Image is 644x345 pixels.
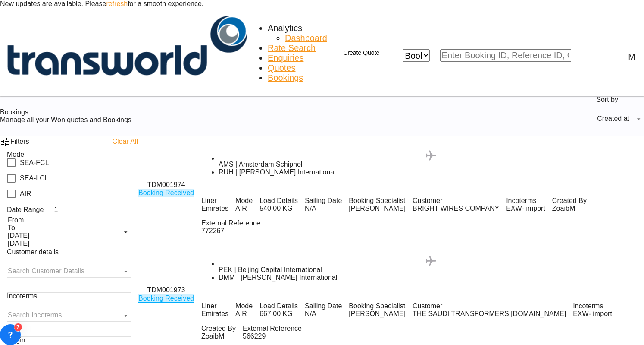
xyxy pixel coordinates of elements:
[201,205,228,212] span: Emirates
[138,294,194,303] span: Booking Received
[268,43,316,53] span: Rate Search
[413,197,499,205] span: Customer
[201,332,236,340] span: Zoaib M
[259,302,298,310] span: Load Details
[235,302,253,310] span: Mode
[349,197,406,205] span: Booking Specialist
[219,168,644,176] div: Port of Discharge King Khaled International
[413,310,566,318] span: THE SAUDI TRANSFORMERS CO.LTD
[305,197,342,205] span: Sailing Date
[235,197,253,205] span: Mode
[259,197,298,205] span: Load Details
[147,181,185,189] span: TDM001974
[597,115,629,122] div: Created at
[235,310,253,318] span: AIR
[219,266,644,274] div: PEK | Beijing Capital International
[413,310,566,317] span: THE SAUDI TRANSFORMERS [DOMAIN_NAME]
[268,73,303,82] span: Bookings
[581,51,592,61] div: icon-magnify
[268,73,303,83] a: Bookings
[201,227,260,235] span: 772267
[259,310,293,317] span: 667.00 KG
[440,49,572,62] input: Enter Booking ID, Reference ID, Order ID
[219,266,644,274] div: Port of Loading Beijing Capital International
[235,205,253,212] span: AIR
[333,48,343,58] md-icon: icon-plus 400-fg
[573,310,588,318] div: EXW
[7,336,131,344] div: Origin
[349,205,406,212] span: Mohammed Shahil
[8,216,116,224] div: From
[201,197,228,205] span: Liner
[7,174,49,183] md-checkbox: SEA-LCL
[7,206,44,213] span: Date Range
[20,190,31,198] div: AIR
[8,240,116,247] div: [DATE]
[268,63,295,73] a: Quotes
[201,310,228,318] span: Emirates
[259,205,293,212] span: 540.00 KG
[201,325,236,332] span: Created By
[20,159,49,167] div: SEA-FCL
[201,302,228,310] span: Liner
[305,310,342,318] span: N/A
[413,205,499,212] span: BRIGHT WIRES COMPANY
[8,224,116,232] div: To
[8,232,116,240] div: [DATE]
[328,44,384,62] button: icon-plus 400-fgCreate Quote
[219,274,644,282] div: DMM | [PERSON_NAME] International
[600,51,611,62] span: Help
[138,136,644,242] div: TDM001974 Booking Received assets/icons/custom/ship-fill.svgassets/icons/custom/roll-o-plane.svgP...
[573,302,612,310] span: Incoterms
[628,52,635,62] div: M
[349,310,406,318] span: Mohammed Shahil
[243,325,302,332] span: External Reference
[573,310,612,318] span: EXW import
[268,23,302,33] span: Analytics
[138,189,194,197] span: Booking Received
[7,292,37,300] span: Incoterms
[268,53,303,63] a: Enquiries
[392,50,403,60] md-icon: icon-close
[506,205,545,212] span: EXW import
[219,168,644,176] div: RUH | [PERSON_NAME] International
[506,197,545,205] span: Incoterms
[147,286,185,294] span: TDM001973
[219,332,224,340] span: M
[305,205,342,212] span: N/A
[219,274,644,282] div: Port of Discharge King Fahd International
[413,302,566,310] span: Customer
[349,302,406,310] span: Booking Specialist
[44,205,54,215] md-icon: Created On
[522,205,545,212] div: - import
[426,256,436,266] md-icon: assets/icons/custom/roll-o-plane.svg
[54,206,58,213] span: 1
[219,161,644,168] div: Port of Loading Amsterdam Schiphol
[219,161,644,168] div: AMS | Amsterdam Schiphol
[506,205,522,212] div: EXW
[20,174,49,182] div: SEA-LCL
[589,310,612,318] div: - import
[10,138,112,146] span: Filters
[285,33,327,43] span: Dashboard
[201,219,260,227] span: External Reference
[596,96,618,104] span: Sort by
[7,215,131,248] span: From To [DATE][DATE]
[552,197,587,205] span: Created By
[7,248,59,256] span: Customer details
[552,205,587,212] span: Zoaib M
[7,158,49,167] md-checkbox: SEA-FCL
[430,51,440,61] md-icon: icon-chevron-down
[7,248,131,256] div: Customer details
[243,332,302,340] span: 566229
[7,333,131,336] md-chips-wrap: Chips container. Enter the text area, then type text, and press enter to add a chip.
[268,63,295,73] span: Quotes
[7,289,131,292] md-chips-wrap: Chips container. Enter the text area, then type text, and press enter to add a chip.
[571,51,581,61] md-icon: icon-magnify
[426,150,436,161] md-icon: assets/icons/custom/roll-o-plane.svg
